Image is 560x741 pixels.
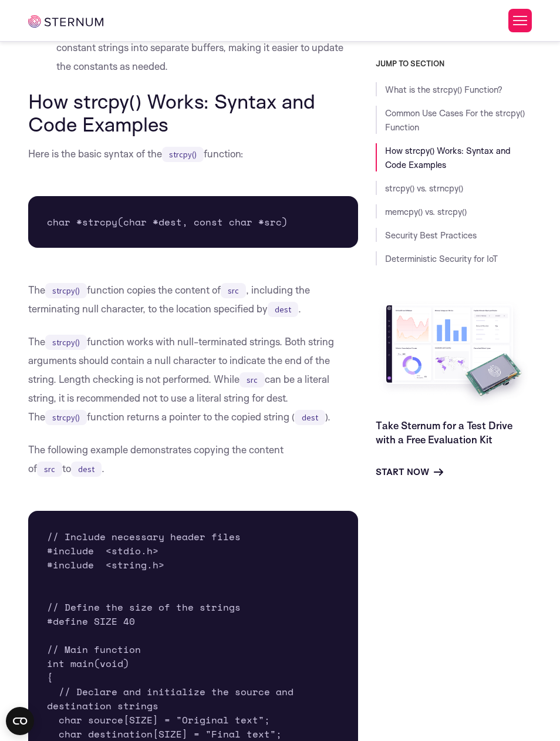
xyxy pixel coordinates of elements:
[295,410,325,425] code: dest
[385,206,467,217] a: memcpy() vs. strcpy()
[37,462,62,477] code: src
[508,9,532,32] button: Toggle Menu
[28,440,358,478] p: The following example demonstrates copying the content of to .
[376,298,532,409] img: Take Sternum for a Test Drive with a Free Evaluation Kit
[239,372,265,388] code: src
[385,183,463,194] a: strcpy() vs. strncpy()
[28,196,358,248] pre: char *strcpy(char *dest, const char *src)
[28,332,358,426] p: The function works with null-terminated strings. Both string arguments should contain a null char...
[28,281,358,318] p: The function copies the content of , including the terminating null character, to the location sp...
[45,335,87,350] code: strcpy()
[268,302,298,317] code: dest
[385,84,502,95] a: What is the strcpy() Function?
[162,147,204,162] code: strcpy()
[221,283,246,298] code: src
[385,107,525,133] a: Common Use Cases For the strcpy() Function
[385,253,498,264] a: Deterministic Security for IoT
[28,90,358,135] h2: How strcpy() Works: Syntax and Code Examples
[385,145,511,170] a: How strcpy() Works: Syntax and Code Examples
[376,465,443,479] a: Start Now
[6,707,34,735] button: Open CMP widget
[385,230,477,241] a: Security Best Practices
[28,15,104,28] img: sternum iot
[71,462,102,477] code: dest
[45,410,87,425] code: strcpy()
[376,59,532,68] h3: JUMP TO SECTION
[28,144,358,163] p: Here is the basic syntax of the function:
[45,283,87,298] code: strcpy()
[376,419,512,446] a: Take Sternum for a Test Drive with a Free Evaluation Kit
